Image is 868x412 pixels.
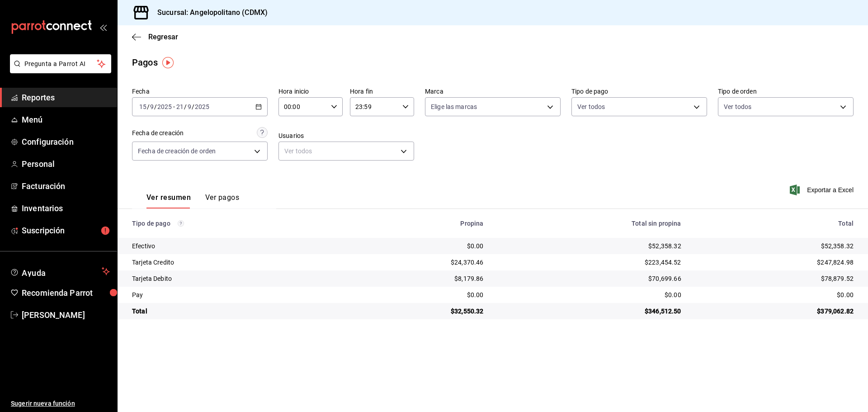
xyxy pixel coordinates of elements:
[577,102,605,111] span: Ver todos
[425,88,561,95] label: Marca
[24,59,97,69] span: Pregunta a Parrot AI
[498,242,681,251] div: $52,358.32
[696,290,854,299] div: $0.00
[146,193,191,208] button: Ver resumen
[498,307,681,316] div: $346,512.50
[724,102,751,111] span: Ver todos
[132,88,268,95] label: Fecha
[350,88,414,95] label: Hora fin
[132,128,184,138] div: Fecha de creación
[132,258,338,267] div: Tarjeta Credito
[352,274,484,283] div: $8,179.86
[154,103,157,110] span: /
[498,290,681,299] div: $0.00
[696,220,854,227] div: Total
[431,102,477,111] span: Elige las marcas
[352,242,484,251] div: $0.00
[792,185,854,195] button: Exportar a Excel
[22,180,110,192] span: Facturación
[99,24,107,31] button: open_drawer_menu
[22,91,110,104] span: Reportes
[498,220,681,227] div: Total sin propina
[278,88,343,95] label: Hora inicio
[696,258,854,267] div: $247,824.98
[22,309,110,321] span: [PERSON_NAME]
[146,193,239,208] div: navigation tabs
[173,103,175,110] span: -
[194,103,210,110] input: ----
[352,307,484,316] div: $32,550.32
[6,66,111,75] a: Pregunta a Parrot AI
[132,33,178,41] button: Regresar
[22,287,110,299] span: Recomienda Parrot
[22,158,110,170] span: Personal
[696,242,854,251] div: $52,358.32
[192,103,194,110] span: /
[22,114,110,126] span: Menú
[132,274,338,283] div: Tarjeta Debito
[498,274,681,283] div: $70,699.66
[139,103,147,110] input: --
[696,274,854,283] div: $78,879.52
[162,57,174,68] img: Tooltip marker
[148,33,178,41] span: Regresar
[132,307,338,316] div: Total
[22,224,110,237] span: Suscripción
[178,220,184,227] svg: Los pagos realizados con Pay y otras terminales son montos brutos.
[150,103,154,110] input: --
[147,103,150,110] span: /
[352,258,484,267] div: $24,370.46
[187,103,192,110] input: --
[22,266,98,277] span: Ayuda
[718,88,854,95] label: Tipo de orden
[352,220,484,227] div: Propina
[184,103,187,110] span: /
[150,7,268,18] h3: Sucursal: Angelopolitano (CDMX)
[22,202,110,214] span: Inventarios
[176,103,184,110] input: --
[132,56,158,69] div: Pagos
[352,290,484,299] div: $0.00
[10,54,111,73] button: Pregunta a Parrot AI
[278,142,414,161] div: Ver todos
[132,290,338,299] div: Pay
[157,103,172,110] input: ----
[498,258,681,267] div: $223,454.52
[132,220,338,227] div: Tipo de pago
[11,399,110,408] span: Sugerir nueva función
[138,147,216,156] span: Fecha de creación de orden
[696,307,854,316] div: $379,062.82
[132,242,338,251] div: Efectivo
[205,193,239,208] button: Ver pagos
[571,88,707,95] label: Tipo de pago
[22,136,110,148] span: Configuración
[278,133,414,139] label: Usuarios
